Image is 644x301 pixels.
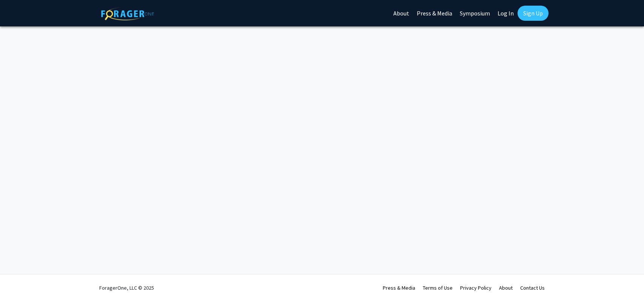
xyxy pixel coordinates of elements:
div: ForagerOne, LLC © 2025 [99,275,154,301]
a: Sign Up [518,6,548,21]
a: Contact Us [520,284,545,291]
a: Press & Media [383,284,415,291]
a: Terms of Use [423,284,453,291]
a: Privacy Policy [460,284,491,291]
img: ForagerOne Logo [101,7,154,20]
a: About [499,284,513,291]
